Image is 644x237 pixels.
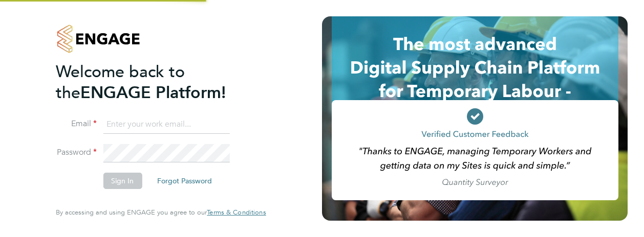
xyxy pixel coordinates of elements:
[103,115,229,134] input: Enter your work email...
[56,147,97,158] label: Password
[207,208,266,217] span: Terms & Conditions
[56,61,255,103] h2: ENGAGE Platform!
[207,208,266,217] a: Terms & Conditions
[149,173,220,189] button: Forgot Password
[56,62,185,103] span: Welcome back to the
[56,118,97,129] label: Email
[56,208,266,217] span: By accessing and using ENGAGE you agree to our
[103,173,142,189] button: Sign In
